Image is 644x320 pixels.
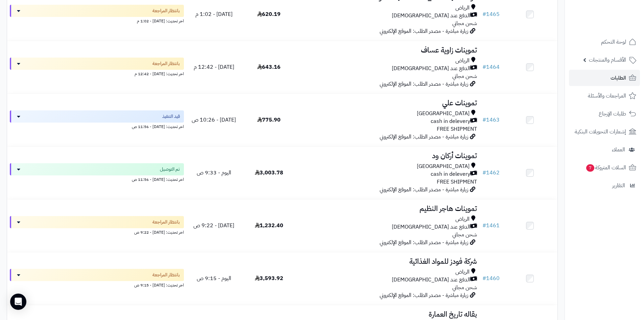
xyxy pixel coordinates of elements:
h3: تموينات علي [299,99,477,107]
span: 1,232.40 [255,221,283,230]
span: [GEOGRAPHIC_DATA] [417,163,470,170]
a: لوحة التحكم [569,34,640,50]
span: السلات المتروكة [586,163,626,172]
span: FREE SHIPMENT [437,125,477,133]
span: [GEOGRAPHIC_DATA] [417,110,470,118]
span: التقارير [612,181,625,190]
span: بانتظار المراجعة [152,60,180,67]
a: العملاء [569,142,640,158]
span: اليوم - 9:33 ص [197,169,231,177]
span: اليوم - 9:15 ص [197,274,231,282]
span: بانتظار المراجعة [152,219,180,226]
h3: بقاله تاريخ العمارة [299,311,477,318]
span: FREE SHIPMENT [437,178,477,186]
span: الدفع عند [DEMOGRAPHIC_DATA] [392,65,470,72]
span: شحن مجاني [452,231,477,239]
div: اخر تحديث: [DATE] - 11:56 ص [10,175,184,183]
span: شحن مجاني [452,283,477,292]
span: العملاء [612,145,625,154]
span: زيارة مباشرة - مصدر الطلب: الموقع الإلكتروني [380,186,468,194]
span: الطلبات [611,73,626,83]
span: [DATE] - 1:02 م [195,10,233,18]
span: زيارة مباشرة - مصدر الطلب: الموقع الإلكتروني [380,291,468,299]
span: # [482,169,486,177]
span: الرياض [455,268,470,276]
div: اخر تحديث: [DATE] - 1:02 م [10,17,184,24]
a: إشعارات التحويلات البنكية [569,124,640,140]
span: بانتظار المراجعة [152,7,180,14]
span: 643.16 [257,63,281,71]
span: زيارة مباشرة - مصدر الطلب: الموقع الإلكتروني [380,80,468,88]
a: #1465 [482,10,500,18]
span: # [482,10,486,18]
a: الطلبات [569,70,640,86]
img: logo-2.png [598,15,638,29]
h3: شركة فودز للمواد الغذائية [299,258,477,265]
span: قيد التنفيذ [162,113,180,120]
span: الدفع عند [DEMOGRAPHIC_DATA] [392,223,470,231]
span: 620.19 [257,10,281,18]
span: 3,003.78 [255,169,283,177]
span: الرياض [455,4,470,12]
a: المراجعات والأسئلة [569,88,640,104]
span: شحن مجاني [452,72,477,80]
span: المراجعات والأسئلة [588,91,626,101]
span: تم التوصيل [160,166,180,173]
a: #1461 [482,221,500,230]
span: الرياض [455,215,470,223]
span: بانتظار المراجعة [152,272,180,278]
span: 775.90 [257,116,281,124]
span: # [482,221,486,230]
span: الدفع عند [DEMOGRAPHIC_DATA] [392,276,470,284]
div: Open Intercom Messenger [10,294,26,310]
span: لوحة التحكم [601,37,626,47]
span: زيارة مباشرة - مصدر الطلب: الموقع الإلكتروني [380,238,468,247]
h3: تموينات هاجر النظيم [299,205,477,213]
div: اخر تحديث: [DATE] - 11:56 ص [10,123,184,130]
span: [DATE] - 10:26 ص [192,116,236,124]
span: [DATE] - 9:22 ص [193,221,234,230]
a: طلبات الإرجاع [569,106,640,122]
span: cash in delevery [431,170,470,178]
div: اخر تحديث: [DATE] - 9:22 ص [10,228,184,235]
span: 3,593.92 [255,274,283,282]
a: #1464 [482,63,500,71]
h3: تموينات أركان ود [299,152,477,160]
span: # [482,116,486,124]
div: اخر تحديث: [DATE] - 9:15 ص [10,281,184,288]
span: # [482,274,486,282]
span: زيارة مباشرة - مصدر الطلب: الموقع الإلكتروني [380,133,468,141]
a: #1462 [482,169,500,177]
a: السلات المتروكة7 [569,159,640,176]
h3: تموينات زاوية عساف [299,46,477,54]
span: [DATE] - 12:42 م [194,63,234,71]
span: طلبات الإرجاع [599,109,626,119]
span: الرياض [455,57,470,65]
span: زيارة مباشرة - مصدر الطلب: الموقع الإلكتروني [380,27,468,35]
span: الأقسام والمنتجات [589,55,626,65]
a: #1463 [482,116,500,124]
span: # [482,63,486,71]
a: #1460 [482,274,500,282]
span: الدفع عند [DEMOGRAPHIC_DATA] [392,12,470,20]
span: إشعارات التحويلات البنكية [575,127,626,136]
span: cash in delevery [431,118,470,125]
a: التقارير [569,177,640,194]
div: اخر تحديث: [DATE] - 12:42 م [10,70,184,77]
span: 7 [586,164,595,172]
span: شحن مجاني [452,19,477,27]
